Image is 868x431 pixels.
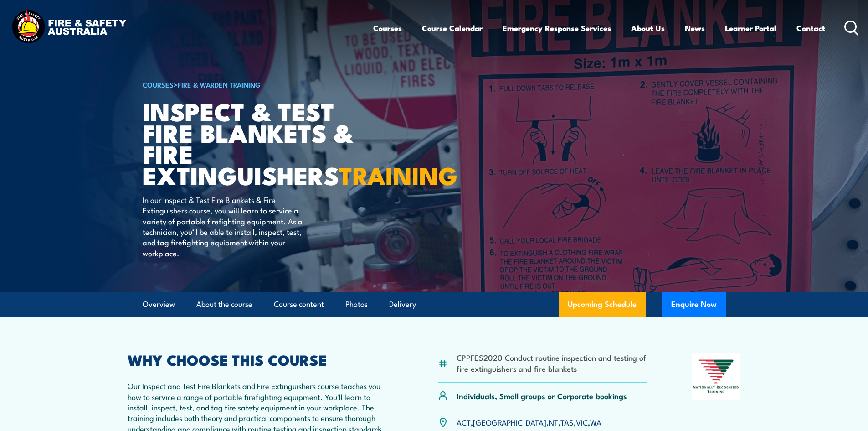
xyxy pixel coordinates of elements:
h1: Inspect & Test Fire Blankets & Fire Extinguishers [143,100,368,186]
a: Learner Portal [725,16,776,40]
a: Course content [274,292,324,317]
button: Enquire Now [662,292,726,317]
p: , , , , , [457,417,601,427]
h2: WHY CHOOSE THIS COURSE [128,353,394,366]
h6: > [143,79,368,90]
a: Fire & Warden Training [178,79,261,89]
a: [GEOGRAPHIC_DATA] [473,416,546,427]
a: NT [549,416,558,427]
a: Overview [143,292,175,317]
a: TAS [560,416,574,427]
a: WA [590,416,601,427]
a: About the course [196,292,252,317]
a: About Us [631,16,665,40]
a: Courses [373,16,402,40]
img: Nationally Recognised Training logo. [692,353,741,400]
a: Contact [796,16,825,40]
p: Individuals, Small groups or Corporate bookings [457,390,627,401]
a: VIC [576,416,588,427]
a: Course Calendar [422,16,483,40]
a: Delivery [389,292,416,317]
li: CPPFES2020 Conduct routine inspection and testing of fire extinguishers and fire blankets [457,352,647,374]
a: Emergency Response Services [503,16,611,40]
strong: TRAINING [339,156,457,193]
a: COURSES [143,79,174,89]
a: News [685,16,705,40]
a: ACT [457,416,471,427]
a: Upcoming Schedule [559,292,646,317]
p: In our Inspect & Test Fire Blankets & Fire Extinguishers course, you will learn to service a vari... [143,194,309,258]
a: Photos [345,292,368,317]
